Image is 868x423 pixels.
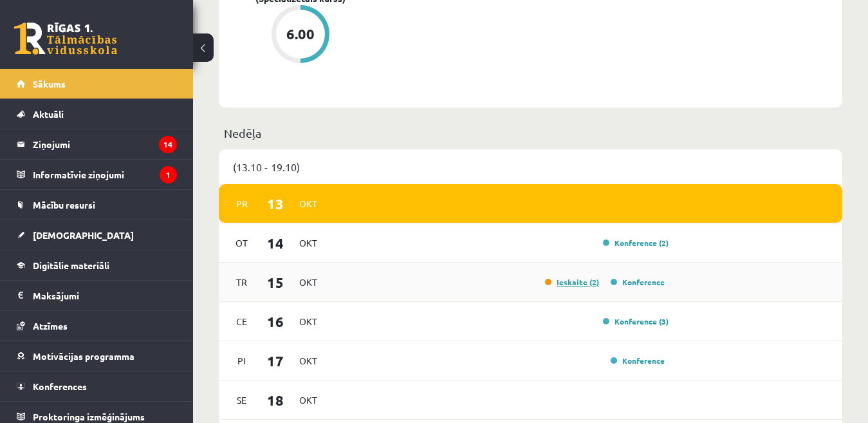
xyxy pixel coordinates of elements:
[255,193,295,214] span: 13
[611,277,665,287] a: Konference
[611,355,665,366] a: Konference
[295,194,322,214] span: Okt
[255,350,295,371] span: 17
[228,272,255,292] span: Tr
[286,27,315,41] div: 6.00
[159,136,177,153] i: 14
[33,381,87,392] span: Konferences
[545,277,599,287] a: Ieskaite (2)
[17,129,177,159] a: Ziņojumi14
[33,108,64,120] span: Aktuāli
[17,220,177,250] a: [DEMOGRAPHIC_DATA]
[219,149,842,184] div: (13.10 - 19.10)
[295,351,322,371] span: Okt
[17,99,177,129] a: Aktuāli
[17,341,177,371] a: Motivācijas programma
[33,411,145,422] span: Proktoringa izmēģinājums
[245,5,356,66] a: 6.00
[295,312,322,332] span: Okt
[228,194,255,214] span: Pr
[228,312,255,332] span: Ce
[160,166,177,183] i: 1
[603,238,669,248] a: Konference (2)
[33,259,109,271] span: Digitālie materiāli
[33,199,95,211] span: Mācību resursi
[33,350,134,362] span: Motivācijas programma
[17,250,177,280] a: Digitālie materiāli
[33,78,66,89] span: Sākums
[603,316,669,326] a: Konference (3)
[33,229,134,241] span: [DEMOGRAPHIC_DATA]
[17,371,177,401] a: Konferences
[17,69,177,99] a: Sākums
[228,351,255,371] span: Pi
[224,124,837,142] p: Nedēļa
[255,390,295,411] span: 18
[228,390,255,410] span: Se
[33,129,177,159] legend: Ziņojumi
[255,272,295,293] span: 15
[33,281,177,310] legend: Maksājumi
[17,281,177,310] a: Maksājumi
[295,233,322,253] span: Okt
[17,160,177,189] a: Informatīvie ziņojumi1
[33,160,177,189] legend: Informatīvie ziņojumi
[228,233,255,253] span: Ot
[17,311,177,341] a: Atzīmes
[17,190,177,220] a: Mācību resursi
[295,390,322,410] span: Okt
[14,23,117,55] a: Rīgas 1. Tālmācības vidusskola
[295,272,322,292] span: Okt
[255,232,295,254] span: 14
[255,311,295,332] span: 16
[33,320,68,332] span: Atzīmes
